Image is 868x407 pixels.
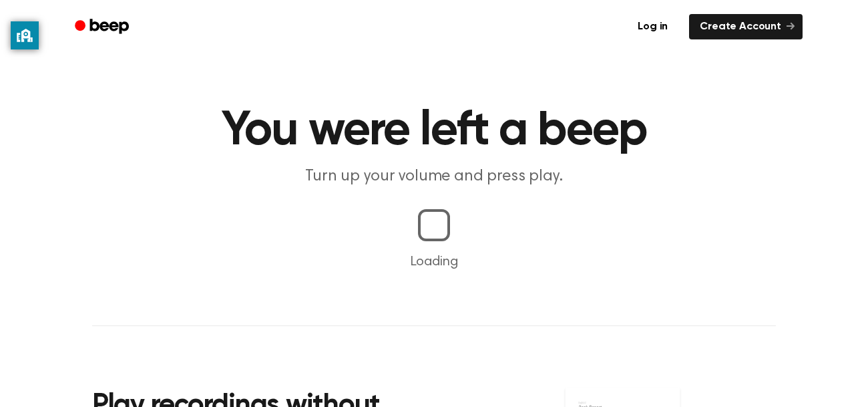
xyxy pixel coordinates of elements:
[689,14,803,39] a: Create Account
[92,107,776,155] h1: You were left a beep
[11,21,39,49] button: privacy banner
[65,14,141,40] a: Beep
[624,11,681,42] a: Log in
[16,252,852,272] p: Loading
[178,166,690,188] p: Turn up your volume and press play.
